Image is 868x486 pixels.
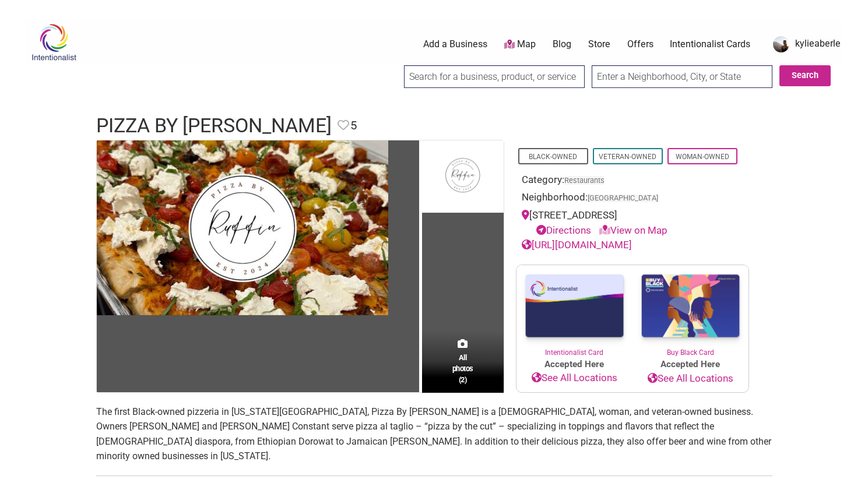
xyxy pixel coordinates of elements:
img: Intentionalist [26,23,82,61]
img: Intentionalist Card [516,265,632,347]
div: [STREET_ADDRESS] [522,208,743,238]
a: See All Locations [516,371,632,386]
div: Neighborhood: [522,190,743,208]
h1: Pizza By [PERSON_NAME] [96,112,332,140]
img: Pizza By Ruffin [97,140,388,315]
input: Enter a Neighborhood, City, or State [592,65,772,88]
a: View on Map [599,224,667,236]
a: kylieaberle [767,34,841,55]
a: Directions [536,224,591,236]
span: 5 [350,117,357,135]
a: Intentionalist Cards [670,38,750,51]
a: Blog [553,38,571,51]
a: Veteran-Owned [599,153,656,161]
div: Category: [522,172,743,191]
a: Intentionalist Card [516,265,632,358]
a: Offers [627,38,653,51]
a: Woman-Owned [676,153,729,161]
p: The first Black-owned pizzeria in [US_STATE][GEOGRAPHIC_DATA], Pizza By [PERSON_NAME] is a [DEMOG... [96,404,772,464]
input: Search for a business, product, or service [404,65,585,88]
a: Black-Owned [529,153,577,161]
span: Accepted Here [516,358,632,371]
a: Add a Business [423,38,487,51]
a: Restaurants [564,176,605,185]
span: Accepted Here [632,358,748,371]
span: All photos (2) [452,352,473,385]
a: [URL][DOMAIN_NAME] [522,239,632,251]
span: [GEOGRAPHIC_DATA] [588,195,658,202]
a: See All Locations [632,371,748,386]
button: Search [779,65,831,86]
i: Favorite [338,119,349,131]
a: Store [588,38,610,51]
img: Buy Black Card [632,265,748,348]
a: Buy Black Card [632,265,748,358]
a: Map [504,38,536,51]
